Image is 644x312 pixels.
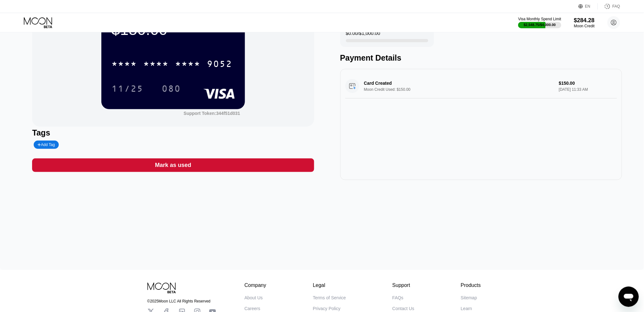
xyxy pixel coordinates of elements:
div: $284.28Moon Credit [574,17,595,28]
div: Privacy Policy [313,306,341,311]
div: $2,548.75 / $4,000.00 [524,23,556,27]
div: 9052 [207,60,232,70]
div: Careers [245,306,261,311]
div: Add Tag [34,141,58,149]
div: Add Tag [37,143,55,147]
div: Terms of Service [313,295,346,300]
div: 080 [157,81,186,96]
div: EN [579,3,598,10]
div: Company [245,282,267,288]
div: About Us [245,295,263,300]
div: Support [392,282,414,288]
div: Tags [32,128,314,137]
div: Support Token:344f51d031 [184,111,240,116]
div: © 2025 Moon LLC All Rights Reserved [147,299,216,303]
div: Legal [313,282,346,288]
div: Visa Monthly Spend Limit [518,17,561,21]
div: Sitemap [461,295,477,300]
div: 080 [162,84,181,95]
div: $284.28 [574,17,595,24]
div: Learn [461,306,472,311]
div: Payment Details [340,53,622,63]
div: Mark as used [32,158,314,172]
div: $0.00 / $1,000.00 [346,30,380,39]
div: Mark as used [155,162,191,169]
div: FAQs [392,295,403,300]
div: FAQ [598,3,620,10]
iframe: Button to launch messaging window [619,287,639,307]
div: Contact Us [392,306,414,311]
div: Moon Credit [574,24,595,28]
div: 11/25 [107,81,148,96]
div: Products [461,282,481,288]
div: Visa Monthly Spend Limit$2,548.75/$4,000.00 [518,17,561,28]
div: Support Token: 344f51d031 [184,111,240,116]
div: 11/25 [112,84,143,95]
div: FAQ [613,4,620,9]
div: EN [585,4,591,9]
